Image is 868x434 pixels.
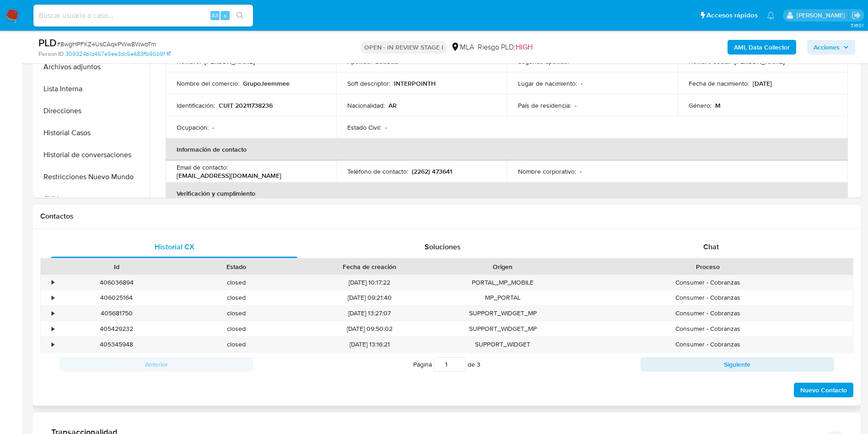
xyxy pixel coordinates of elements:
[563,337,853,352] div: Consumer - Cobranzas
[703,242,719,252] span: Chat
[63,262,170,271] div: Id
[734,57,785,66] p: [PERSON_NAME]
[851,22,863,29] span: 3.160.1
[59,357,253,372] button: Anterior
[243,79,290,88] p: GrupoJeemmee
[297,337,443,352] div: [DATE] 13:16:21
[728,40,796,55] button: AML Data Collector
[575,101,577,110] p: -
[412,167,452,176] p: (2262) 473641
[52,340,54,349] div: •
[347,167,408,176] p: Teléfono de contacto :
[35,56,150,78] button: Archivos adjuntos
[40,212,853,221] h1: Contactos
[449,262,556,271] div: Origen
[65,50,171,58] a: 309324b1d467e9ee3dc5e483ffb96b9f
[443,306,563,321] div: SUPPORT_WIDGET_MP
[563,275,853,290] div: Consumer - Cobranzas
[57,321,177,336] div: 405429232
[177,123,209,132] p: Ocupación :
[177,163,228,171] p: Email de contacto :
[478,42,533,52] span: Riesgo PLD:
[35,100,150,122] button: Direcciones
[443,290,563,305] div: MP_PORTAL
[767,11,775,19] a: Notificaciones
[52,278,54,287] div: •
[219,101,273,110] p: CUIT 20211738236
[52,309,54,318] div: •
[385,123,387,132] p: -
[155,242,194,252] span: Historial CX
[297,321,443,336] div: [DATE] 09:50:02
[347,101,385,110] p: Nacionalidad :
[35,188,150,210] button: CVU
[347,79,390,88] p: Soft descriptor :
[753,79,772,88] p: [DATE]
[57,306,177,321] div: 405681750
[177,306,297,321] div: closed
[166,138,848,160] th: Información de contacto
[518,167,576,176] p: Nombre corporativo :
[177,337,297,352] div: closed
[297,290,443,305] div: [DATE] 09:21:40
[177,290,297,305] div: closed
[361,41,447,54] p: OPEN - IN REVIEW STAGE I
[852,11,861,20] a: Salir
[443,321,563,336] div: SUPPORT_WIDGET_MP
[388,101,397,110] p: AR
[706,11,758,20] span: Accesos rápidos
[38,35,57,50] b: PLD
[800,384,847,396] span: Nuevo Contacto
[443,275,563,290] div: PORTAL_MP_MOBILE
[35,166,150,188] button: Restricciones Nuevo Mundo
[734,40,790,55] b: AML Data Collector
[57,337,177,352] div: 405345948
[211,11,219,20] span: Alt
[518,101,571,110] p: País de residencia :
[807,40,855,55] button: Acciones
[443,337,563,352] div: SUPPORT_WIDGET
[35,144,150,166] button: Historial de conversaciones
[413,357,480,372] span: Página de
[689,101,712,110] p: Género :
[35,122,150,144] button: Historial Casos
[715,101,721,110] p: M
[689,57,731,66] p: Nombre social :
[205,57,255,66] p: [PERSON_NAME]
[425,242,461,252] span: Soluciones
[231,9,249,22] button: search-icon
[177,321,297,336] div: closed
[563,306,853,321] div: Consumer - Cobranzas
[580,167,582,176] p: -
[177,171,281,180] p: [EMAIL_ADDRESS][DOMAIN_NAME]
[224,11,226,20] span: s
[572,57,574,66] p: -
[375,57,399,66] p: Scioscia
[57,39,156,49] span: # 8wgHPFKZ4UsCAqkPWw8WwbTm
[563,321,853,336] div: Consumer - Cobranzas
[177,57,201,66] p: Nombre :
[797,11,848,20] p: valeria.duch@mercadolibre.com
[177,79,239,88] p: Nombre del comercio :
[516,42,533,52] span: HIGH
[569,262,846,271] div: Proceso
[347,57,372,66] p: Apellido :
[814,40,840,55] span: Acciones
[57,275,177,290] div: 406036894
[451,42,474,52] div: MLA
[347,123,381,132] p: Estado Civil :
[581,79,582,88] p: -
[394,79,436,88] p: INTERPOINTH
[52,293,54,302] div: •
[177,101,215,110] p: Identificación :
[33,10,253,22] input: Buscar usuario o caso...
[794,383,853,397] button: Nuevo Contacto
[297,275,443,290] div: [DATE] 10:17:22
[641,357,834,372] button: Siguiente
[52,324,54,333] div: •
[177,275,297,290] div: closed
[212,123,214,132] p: -
[689,79,749,88] p: Fecha de nacimiento :
[297,306,443,321] div: [DATE] 13:27:07
[57,290,177,305] div: 406025164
